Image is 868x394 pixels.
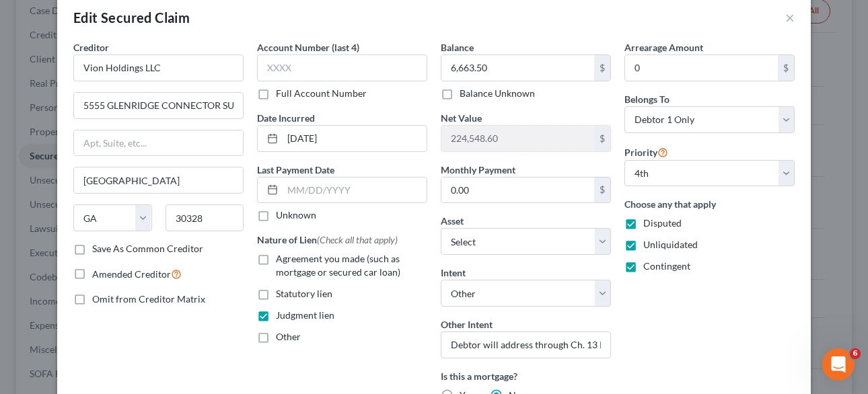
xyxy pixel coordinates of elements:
[92,293,205,305] span: Omit from Creditor Matrix
[166,204,244,231] input: Enter zip...
[441,178,594,203] input: 0.00
[822,348,855,381] iframe: Intercom live chat
[643,260,690,272] span: Contingent
[441,317,493,331] label: Other Intent
[74,93,243,118] input: Enter address...
[850,348,861,359] span: 6
[441,369,611,383] label: Is this a mortgage?
[625,55,778,81] input: 0.00
[73,8,190,27] div: Edit Secured Claim
[778,55,794,81] div: $
[283,178,427,203] input: MM/DD/YYYY
[643,217,682,229] span: Disputed
[441,55,594,81] input: 0.00
[460,87,535,100] label: Balance Unknown
[276,253,400,278] span: Agreement you made (such as mortgage or secured car loan)
[624,40,703,54] label: Arrearage Amount
[624,144,668,160] label: Priority
[594,126,610,151] div: $
[257,163,334,177] label: Last Payment Date
[441,266,466,280] label: Intent
[257,111,315,125] label: Date Incurred
[276,288,332,299] span: Statutory lien
[276,331,301,342] span: Other
[441,331,611,358] input: Specify...
[276,87,367,100] label: Full Account Number
[73,54,244,81] input: Search creditor by name...
[73,42,109,53] span: Creditor
[441,111,482,125] label: Net Value
[92,242,203,255] label: Save As Common Creditor
[257,233,398,247] label: Nature of Lien
[441,40,474,54] label: Balance
[257,40,359,54] label: Account Number (last 4)
[594,178,610,203] div: $
[92,268,171,280] span: Amended Creditor
[74,130,243,156] input: Apt, Suite, etc...
[276,208,316,222] label: Unknown
[283,126,427,151] input: MM/DD/YYYY
[441,126,594,151] input: 0.00
[624,197,795,211] label: Choose any that apply
[643,239,698,250] span: Unliquidated
[785,9,795,26] button: ×
[624,93,670,105] span: Belongs To
[594,55,610,81] div: $
[257,54,427,81] input: XXXX
[317,234,398,245] span: (Check all that apply)
[441,215,464,227] span: Asset
[276,309,334,321] span: Judgment lien
[74,167,243,193] input: Enter city...
[441,163,515,177] label: Monthly Payment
